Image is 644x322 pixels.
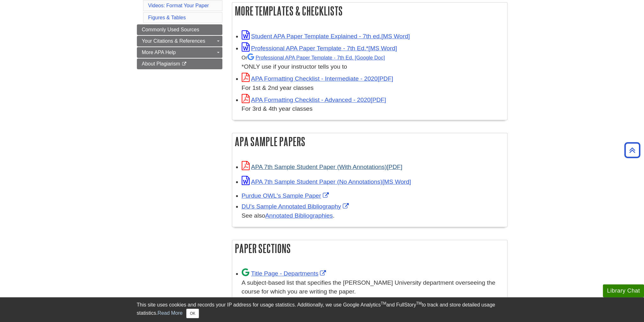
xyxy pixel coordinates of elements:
sup: TM [416,301,422,306]
a: Link opens in new window [242,96,386,103]
div: For 3rd & 4th year classes [242,104,504,114]
a: Link opens in new window [242,75,393,82]
div: For 1st & 2nd year classes [242,84,504,93]
a: Videos: Format Your Paper [148,3,209,8]
div: This site uses cookies and records your IP address for usage statistics. Additionally, we use Goo... [137,301,507,318]
a: Link opens in new window [242,203,350,210]
span: More APA Help [142,50,176,55]
span: About Plagiarism [142,61,180,66]
i: This link opens in a new window [182,62,187,66]
a: Read More [157,310,182,316]
a: Link opens in new window [242,270,328,277]
a: Link opens in new window [242,33,410,40]
span: Commonly Used Sources [142,27,199,32]
div: A subject-based list that specifies the [PERSON_NAME] University department overseeing the course... [242,278,504,297]
small: Or [242,55,385,60]
a: About Plagiarism [137,59,222,69]
a: Commonly Used Sources [137,24,222,35]
h2: APA Sample Papers [232,133,507,150]
span: Your Citations & References [142,38,205,44]
a: Professional APA Paper Template - 7th Ed. [247,55,385,60]
button: Close [186,309,199,318]
a: Link opens in new window [242,178,411,185]
a: Link opens in new window [242,164,402,170]
a: Link opens in new window [242,192,330,199]
h2: Paper Sections [232,240,507,257]
div: See also . [242,211,504,220]
a: Link opens in new window [242,45,397,52]
button: Library Chat [603,284,644,297]
a: Figures & Tables [148,15,186,20]
a: More APA Help [137,47,222,58]
h2: More Templates & Checklists [232,3,507,19]
a: Your Citations & References [137,36,222,46]
a: Annotated Bibliographies [265,212,333,219]
a: Back to Top [622,146,642,154]
sup: TM [381,301,386,306]
div: *ONLY use if your instructor tells you to [242,53,504,71]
